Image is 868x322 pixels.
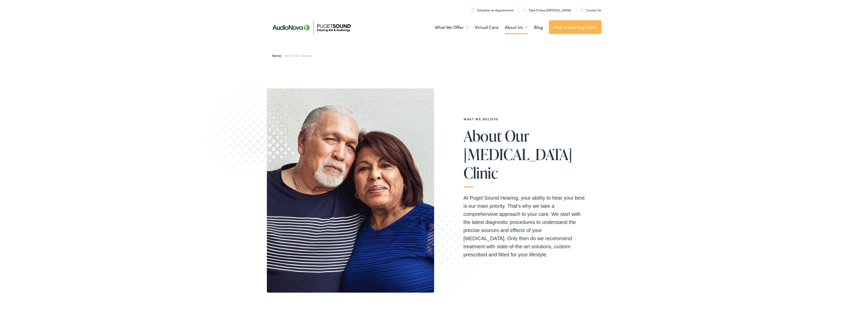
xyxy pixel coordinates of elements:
[464,146,572,163] span: [MEDICAL_DATA]
[505,127,529,144] span: Our
[435,18,469,37] a: What We Offer
[472,8,513,12] a: Schedule an Appointment
[505,18,528,37] a: About Us
[464,117,585,121] h2: What We Believe
[523,9,527,12] img: utility icon
[581,8,601,12] a: Contact Us
[475,18,499,37] a: Virtual Care
[581,9,584,11] img: utility icon
[549,20,601,34] a: Find a Hearing Clinic
[472,8,475,12] img: utility icon
[183,51,317,188] img: Graphic image with a halftone pattern, contributing to the site's visual design.
[267,88,434,292] img: Hispanic couple hugging and smiling together
[523,8,571,12] a: Take Online [MEDICAL_DATA]
[464,194,585,259] p: At Puget Sound Hearing, your ability to hear your best is our main priority. That’s why we take a...
[464,164,498,181] span: Clinic
[534,18,543,37] a: Blog
[464,127,502,144] span: About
